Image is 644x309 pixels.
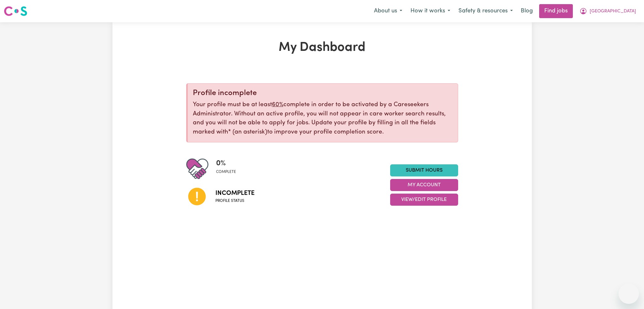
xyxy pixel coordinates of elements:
[215,189,254,198] span: Incomplete
[517,4,537,18] a: Blog
[193,100,453,137] p: Your profile must be at least complete in order to be activated by a Careseekers Administrator. W...
[406,4,454,18] button: How it works
[216,158,236,169] span: 0 %
[4,5,27,17] img: Careseekers logo
[4,4,27,18] a: Careseekers logo
[454,4,517,18] button: Safety & resources
[215,198,254,204] span: Profile status
[590,8,636,15] span: [GEOGRAPHIC_DATA]
[575,4,640,18] button: My Account
[216,169,236,175] span: complete
[390,164,458,176] a: Submit Hours
[186,40,458,55] h1: My Dashboard
[390,194,458,206] button: View/Edit Profile
[228,129,267,135] span: an asterisk
[193,89,453,98] div: Profile incomplete
[390,179,458,191] button: My Account
[370,4,406,18] button: About us
[216,158,241,180] div: Profile completeness: 0%
[272,102,283,108] u: 60%
[619,284,639,304] iframe: Button to launch messaging window
[539,4,573,18] a: Find jobs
